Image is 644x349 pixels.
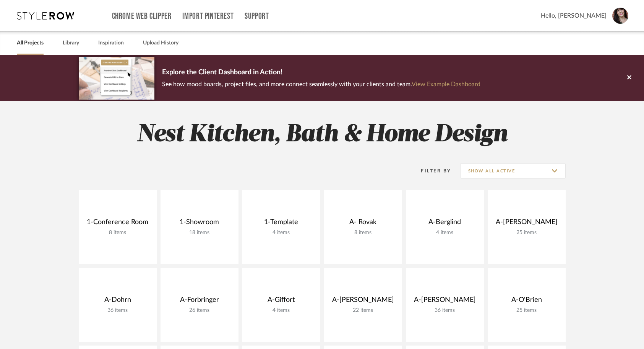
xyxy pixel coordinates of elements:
div: 8 items [85,229,151,236]
div: A-[PERSON_NAME] [330,296,396,307]
a: Upload History [143,38,178,48]
div: A-[PERSON_NAME] [494,218,560,229]
span: Hello, [PERSON_NAME] [541,11,607,20]
div: 1-Conference Room [85,218,151,229]
p: See how mood boards, project files, and more connect seamlessly with your clients and team. [162,79,480,90]
div: 36 items [85,307,151,314]
h2: Nest Kitchen, Bath & Home Design [47,120,597,149]
div: 4 items [248,229,314,236]
a: Inspiration [98,38,124,48]
div: 1-Showroom [167,218,232,229]
div: A- Rovak [330,218,396,229]
a: Library [63,38,79,48]
div: 18 items [167,229,232,236]
div: 25 items [494,229,560,236]
div: 26 items [167,307,232,314]
p: Explore the Client Dashboard in Action! [162,67,480,79]
a: View Example Dashboard [412,81,480,87]
div: A-O'Brien [494,296,560,307]
div: 36 items [412,307,478,314]
div: A-[PERSON_NAME] [412,296,478,307]
div: 4 items [248,307,314,314]
a: Chrome Web Clipper [112,13,172,20]
div: A-Giffort [248,296,314,307]
div: 1-Template [248,218,314,229]
div: A-Dohrn [85,296,151,307]
div: 25 items [494,307,560,314]
img: avatar [612,8,628,24]
img: d5d033c5-7b12-40c2-a960-1ecee1989c38.png [79,57,154,99]
div: 22 items [330,307,396,314]
div: Filter By [411,167,451,175]
a: Support [245,13,269,20]
div: A-Berglind [412,218,478,229]
a: All Projects [17,38,44,48]
a: Import Pinterest [182,13,234,20]
div: A-Forbringer [167,296,232,307]
div: 4 items [412,229,478,236]
div: 8 items [330,229,396,236]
